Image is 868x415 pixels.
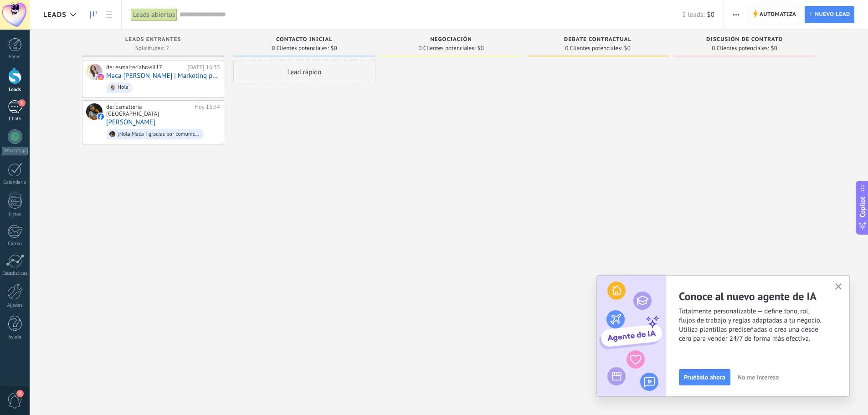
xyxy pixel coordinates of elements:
span: $0 [771,46,777,51]
span: 1 [18,99,26,107]
div: Maca Noe Salazar | Marketing para emprendedoras [86,64,103,80]
span: $0 [478,46,484,51]
div: Estadísticas [2,271,28,277]
div: Discusión de contrato [678,36,811,44]
span: Contacto inicial [276,36,333,43]
h2: Conoce al nuevo agente de IA [679,289,849,303]
div: Chats [2,116,28,122]
span: Solicitudes: 2 [135,46,169,51]
div: Hoy 16:34 [195,103,220,118]
div: Calendario [2,179,28,185]
div: [DATE] 16:35 [187,64,220,71]
a: Leads [86,6,101,24]
span: $0 [331,46,337,51]
a: Lista [101,6,117,24]
span: No me interesa [738,374,779,380]
div: Lead rápido [233,61,375,83]
span: 0 Clientes potenciales: [272,46,329,51]
div: Hola [118,84,128,91]
span: 2 [16,390,24,397]
span: Copilot [858,196,867,217]
button: Más [729,6,743,23]
div: Negociación [385,36,518,44]
div: Panel [2,54,28,60]
div: Leads abiertos [131,8,177,21]
div: de: Esmalteria [GEOGRAPHIC_DATA] [106,103,191,118]
img: ai_agent_activation_popup_ES.png [597,276,666,396]
div: de: esmalteriabrasil17 [106,64,184,71]
span: Pruébalo ahora [684,374,725,380]
div: Maca Salazar [86,103,103,120]
span: 2 leads: [682,10,704,19]
span: Leads [43,10,67,19]
div: Ayuda [2,334,28,340]
div: Leads Entrantes [87,36,220,44]
span: Debate contractual [564,36,632,43]
img: instagram.svg [98,74,104,80]
span: Discusión de contrato [706,36,783,43]
span: Totalmente personalizable — define tono, rol, flujos de trabajo y reglas adaptadas a tu negocio. ... [679,307,849,343]
button: No me interesa [734,370,783,384]
span: Negociación [430,36,472,43]
img: facebook-sm.svg [98,113,104,120]
span: 0 Clientes potenciales: [565,46,622,51]
div: Correo [2,241,28,247]
div: Contacto inicial [238,36,371,44]
div: ¡Hola Maca ! gracias por comunicarte con nosotros. Daremos respuesta a tu mensaje lo màs pronto p... [118,131,200,138]
a: Maca [PERSON_NAME] | Marketing para emprendedoras [106,72,220,80]
div: Leads [2,87,28,93]
span: $0 [624,46,631,51]
span: Nuevo lead [815,6,850,23]
div: WhatsApp [2,147,28,155]
a: Automatiza [749,6,801,23]
a: [PERSON_NAME] [106,118,155,126]
span: 0 Clientes potenciales: [712,46,769,51]
div: Listas [2,211,28,217]
div: Ajustes [2,302,28,308]
span: 0 Clientes potenciales: [418,46,475,51]
span: Leads Entrantes [125,36,181,43]
span: Automatiza [760,6,796,23]
button: Pruébalo ahora [679,369,730,385]
a: Nuevo lead [805,6,854,23]
span: $0 [707,10,714,19]
div: Debate contractual [531,36,664,44]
